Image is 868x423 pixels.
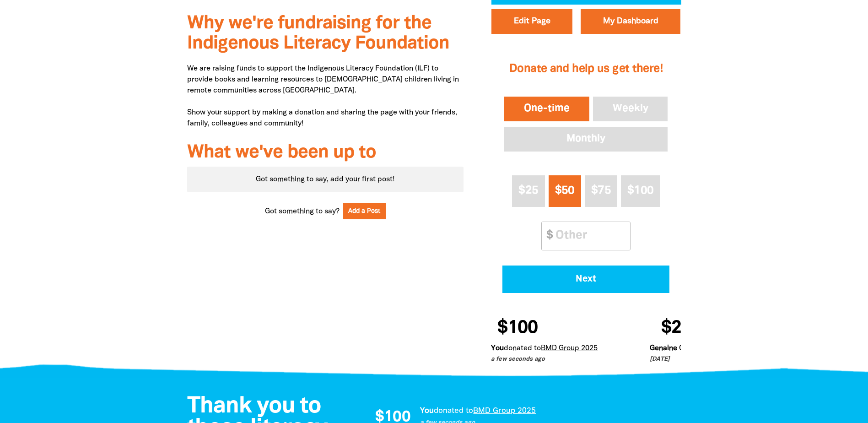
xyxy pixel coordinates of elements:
[585,175,617,207] button: $75
[541,345,598,352] a: BMD Group 2025
[420,407,434,414] em: You
[187,143,464,163] h3: What we've been up to
[187,167,464,192] div: Paginated content
[187,167,464,192] div: Got something to say, add your first post!
[650,345,677,352] em: Genaine
[434,407,473,414] span: donated to
[555,185,575,196] span: $50
[491,345,504,352] em: You
[515,275,657,284] span: Next
[343,203,386,219] button: Add a Post
[497,319,538,337] span: $100
[518,185,538,196] span: $25
[187,63,464,129] p: We are raising funds to support the Indigenous Literacy Foundation (ILF) to provide books and lea...
[491,314,681,364] div: Donation stream
[627,185,653,196] span: $100
[504,345,541,352] span: donated to
[502,51,669,87] h2: Donate and help us get there!
[491,9,572,34] button: Edit Page
[512,175,545,207] button: $25
[502,95,591,123] button: One-time
[187,15,449,52] span: Why we're fundraising for the Indigenous Literacy Foundation
[502,125,669,153] button: Monthly
[679,345,718,352] em: Colebourne
[661,319,691,337] span: $25
[542,222,553,250] span: $
[473,407,536,414] a: BMD Group 2025
[650,355,832,364] p: [DATE]
[265,206,340,217] span: Got something to say?
[549,175,581,207] button: $50
[549,222,630,250] input: Other
[502,266,669,293] button: Pay with Credit Card
[621,175,660,207] button: $100
[591,185,611,196] span: $75
[581,9,680,34] a: My Dashboard
[491,355,642,364] p: a few seconds ago
[591,95,670,123] button: Weekly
